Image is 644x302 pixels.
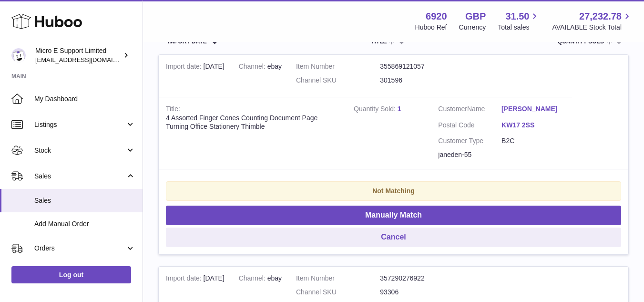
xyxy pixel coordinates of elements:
span: Add Manual Order [34,219,135,229]
div: Micro E Support Limited [35,46,121,64]
span: [EMAIL_ADDRESS][DOMAIN_NAME] [35,56,140,63]
dt: Channel SKU [296,76,380,85]
a: 27,232.78 AVAILABLE Stock Total [552,10,633,32]
span: Orders [34,244,125,253]
div: 4 Assorted Finger Cones Counting Document Page Turning Office Stationery Thimble [166,114,339,132]
dd: 357290276922 [380,274,464,283]
a: Log out [11,266,131,283]
button: Manually Match [166,206,621,225]
a: 31.50 Total sales [498,10,540,32]
dt: Customer Type [438,136,501,146]
dt: Name [438,104,501,116]
span: 31.50 [505,10,529,23]
div: ebay [239,274,282,283]
span: My Dashboard [34,94,135,104]
span: Customer [438,105,467,113]
span: Listings [34,120,125,129]
dd: B2C [501,136,565,146]
strong: Title [166,105,180,115]
span: Total sales [498,23,540,32]
dd: 93306 [380,288,464,297]
dt: Item Number [296,62,380,71]
dd: 355869121057 [380,62,464,71]
span: Sales [34,172,125,181]
strong: Import date [166,62,204,73]
span: Sales [34,196,135,205]
div: janeden-55 [438,150,565,159]
dt: Channel SKU [296,288,380,297]
strong: Not Matching [372,187,415,195]
img: contact@micropcsupport.com [11,48,26,62]
span: AVAILABLE Stock Total [552,23,633,32]
div: Currency [459,23,486,32]
a: KW17 2SS [501,121,565,130]
a: [PERSON_NAME] [501,104,565,114]
strong: 6920 [426,10,447,23]
span: 27,232.78 [579,10,622,23]
strong: Channel [239,274,267,284]
span: Stock [34,146,125,155]
dt: Item Number [296,274,380,283]
button: Cancel [166,228,621,247]
strong: Quantity Sold [354,105,398,115]
dd: 301596 [380,76,464,85]
a: 1 [398,105,401,113]
td: [DATE] [159,55,232,97]
strong: Channel [239,62,267,73]
dt: Postal Code [438,121,501,132]
strong: GBP [465,10,486,23]
strong: Import date [166,274,204,284]
div: ebay [239,62,282,71]
div: Huboo Ref [415,23,447,32]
